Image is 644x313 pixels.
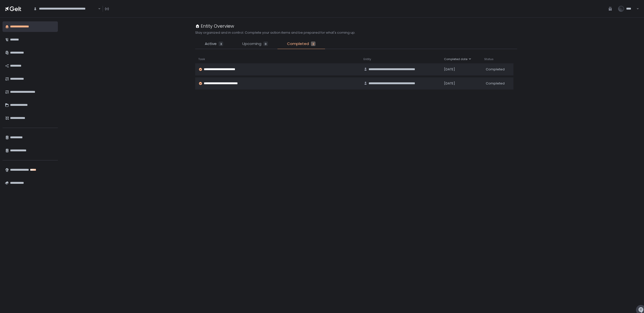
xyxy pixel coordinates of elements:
span: Completed [287,41,309,47]
span: Active [205,41,217,47]
span: Status [484,57,494,61]
div: 0 [263,41,268,46]
span: Completed [486,67,505,72]
span: Entity [364,57,371,61]
div: 3 [219,41,223,46]
span: [DATE] [444,67,455,72]
span: [DATE] [444,81,455,86]
div: 2 [311,41,315,46]
span: Task [198,57,205,61]
span: Completed date [444,57,467,61]
div: Search for option [30,4,101,14]
span: Completed [486,81,505,86]
div: Entity Overview [195,23,234,29]
h2: Stay organized and in control. Complete your action items and be prepared for what's coming up. [195,30,355,35]
span: Upcoming [242,41,261,47]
